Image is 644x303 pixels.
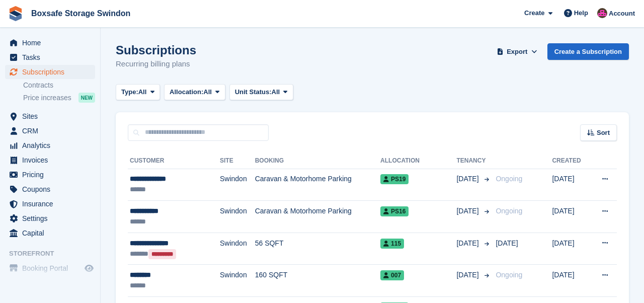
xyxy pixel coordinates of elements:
a: menu [5,36,95,50]
button: Export [495,43,539,60]
span: Ongoing [496,175,522,183]
td: Swindon [220,169,255,201]
a: menu [5,168,95,182]
td: Swindon [220,233,255,265]
a: menu [5,261,95,275]
td: Swindon [220,265,255,297]
span: All [272,87,280,97]
a: Contracts [23,81,95,90]
a: menu [5,50,95,64]
span: [DATE] [456,270,480,280]
span: Invoices [22,153,83,167]
a: Preview store [83,262,95,274]
a: menu [5,211,95,225]
span: Price increases [23,93,71,103]
span: PS19 [380,174,409,184]
td: [DATE] [552,169,589,201]
span: Export [507,47,527,57]
div: NEW [78,93,95,103]
img: Philip Matthews [597,8,607,18]
span: Pricing [22,168,83,182]
span: CRM [22,124,83,138]
a: menu [5,182,95,196]
span: All [138,87,147,97]
td: [DATE] [552,265,589,297]
a: menu [5,153,95,167]
a: Price increases NEW [23,92,95,103]
span: Help [574,8,588,18]
span: Create [524,8,544,18]
img: stora-icon-8386f47178a22dfd0bd8f6a31ec36ba5ce8667c1dd55bd0f319d3a0aa187defe.svg [8,6,23,21]
th: Customer [128,153,220,169]
span: 007 [380,270,404,280]
span: Tasks [22,50,83,64]
a: menu [5,197,95,211]
span: Account [609,9,635,19]
span: Storefront [9,249,100,259]
a: menu [5,124,95,138]
span: Unit Status: [235,87,272,97]
span: Type: [121,87,138,97]
span: [DATE] [456,238,480,249]
span: Settings [22,211,83,225]
h1: Subscriptions [116,43,196,57]
span: 115 [380,239,404,249]
button: Unit Status: All [229,84,293,101]
a: menu [5,226,95,240]
td: 160 SQFT [255,265,380,297]
th: Tenancy [456,153,492,169]
a: menu [5,109,95,123]
span: Allocation: [170,87,203,97]
th: Booking [255,153,380,169]
a: Boxsafe Storage Swindon [27,5,134,22]
td: [DATE] [552,233,589,265]
span: Analytics [22,138,83,153]
button: Allocation: All [164,84,225,101]
span: Capital [22,226,83,240]
td: Caravan & Motorhome Parking [255,201,380,233]
a: Create a Subscription [547,43,629,60]
p: Recurring billing plans [116,58,196,70]
span: Sort [597,128,610,138]
span: [DATE] [456,174,480,184]
span: Subscriptions [22,65,83,79]
th: Site [220,153,255,169]
span: Sites [22,109,83,123]
td: Caravan & Motorhome Parking [255,169,380,201]
span: [DATE] [496,239,518,247]
td: 56 SQFT [255,233,380,265]
td: Swindon [220,201,255,233]
a: menu [5,138,95,153]
span: Insurance [22,197,83,211]
td: [DATE] [552,201,589,233]
span: PS16 [380,206,409,216]
th: Created [552,153,589,169]
span: Ongoing [496,271,522,279]
span: Ongoing [496,207,522,215]
span: Coupons [22,182,83,196]
span: Home [22,36,83,50]
th: Allocation [380,153,456,169]
span: Booking Portal [22,261,83,275]
span: [DATE] [456,206,480,216]
span: All [203,87,212,97]
button: Type: All [116,84,160,101]
a: menu [5,65,95,79]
